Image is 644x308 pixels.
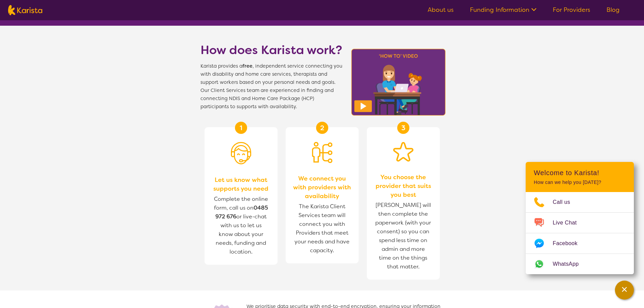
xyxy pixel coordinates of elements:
[526,192,634,274] ul: Choose channel
[374,173,433,199] span: You choose the provider that suits you best
[534,169,626,177] h2: Welcome to Karista!
[553,6,590,14] a: For Providers
[8,5,42,15] img: Karista logo
[428,6,454,14] a: About us
[374,199,433,273] span: [PERSON_NAME] will then complete the paperwork (with your consent) so you can spend less time on ...
[534,180,626,185] p: How can we help you [DATE]?
[312,142,332,163] img: Person being matched to services icon
[292,200,352,257] span: The Karista Client Services team will connect you with Providers that meet your needs and have ca...
[200,42,342,58] h1: How does Karista work?
[231,142,251,164] img: Person with headset icon
[615,281,634,300] button: Channel Menu
[393,142,413,162] img: Star icon
[470,6,536,14] a: Funding Information
[553,238,586,248] span: Facebook
[316,122,328,134] div: 2
[397,122,409,134] div: 3
[526,254,634,274] a: Web link opens in a new tab.
[349,47,448,118] img: Karista video
[242,63,253,69] b: free
[211,175,271,193] span: Let us know what supports you need
[606,6,620,14] a: Blog
[553,259,587,269] span: WhatsApp
[292,174,352,200] span: We connect you with providers with availability
[553,218,585,228] span: Live Chat
[214,195,268,255] span: Complete the online form, call us on or live-chat with us to let us know about your needs, fundin...
[526,162,634,274] div: Channel Menu
[235,122,247,134] div: 1
[553,197,578,207] span: Call us
[200,62,342,111] span: Karista provides a , independent service connecting you with disability and home care services, t...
